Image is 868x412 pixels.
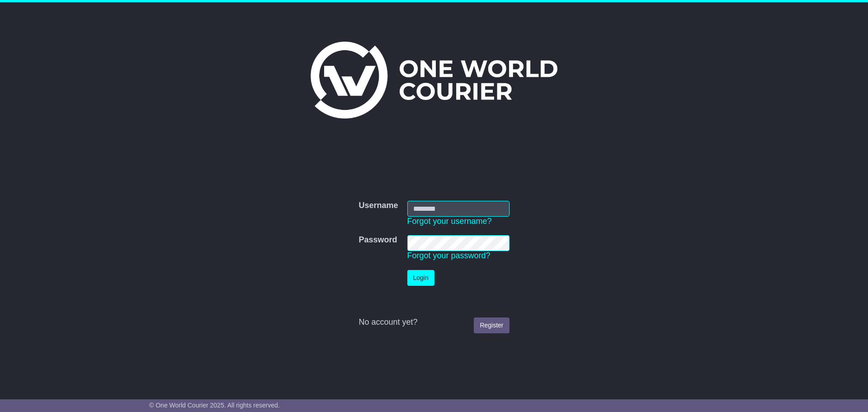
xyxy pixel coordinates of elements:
a: Forgot your password? [407,251,491,260]
a: Forgot your username? [407,217,492,226]
div: No account yet? [359,317,509,327]
img: One World [311,42,557,118]
label: Username [359,201,398,211]
label: Password [359,235,397,245]
a: Register [474,317,509,333]
button: Login [407,270,434,286]
span: © One World Courier 2025. All rights reserved. [149,402,280,409]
